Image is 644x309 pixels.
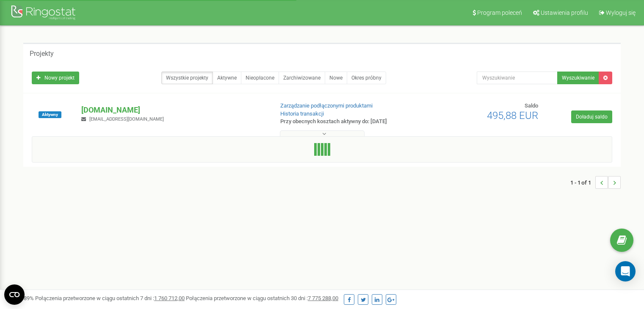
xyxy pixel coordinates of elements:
a: Zarządzanie podłączonymi produktami [280,102,373,109]
u: 7 775 288,00 [308,295,338,301]
a: Nieopłacone [241,72,279,84]
a: Nowy projekt [32,72,79,84]
span: [EMAIL_ADDRESS][DOMAIN_NAME] [89,116,164,122]
span: 1 - 1 of 1 [570,176,595,189]
span: 495,88 EUR [487,110,538,121]
u: 1 760 712,00 [154,295,185,301]
span: Saldo [525,102,538,109]
p: Przy obecnych kosztach aktywny do: [DATE] [280,118,416,126]
span: Ustawienia profilu [541,9,588,16]
span: Połączenia przetworzone w ciągu ostatnich 7 dni : [35,295,185,301]
a: Nowe [325,72,347,84]
button: Wyszukiwanie [557,72,599,84]
a: Historia transakcji [280,110,324,117]
a: Zarchiwizowane [279,72,325,84]
div: Open Intercom Messenger [615,261,636,281]
a: Doładuj saldo [571,110,612,123]
span: Program poleceń [477,9,522,16]
span: Aktywny [39,111,61,118]
button: Open CMP widget [4,284,25,305]
input: Wyszukiwanie [477,72,558,84]
a: Wszystkie projekty [161,72,213,84]
nav: ... [570,168,621,197]
h5: Projekty [30,50,54,58]
p: [DOMAIN_NAME] [81,105,266,116]
a: Aktywne [213,72,241,84]
span: Wyloguj się [606,9,636,16]
a: Okres próbny [347,72,386,84]
span: Połączenia przetworzone w ciągu ostatnich 30 dni : [186,295,338,301]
